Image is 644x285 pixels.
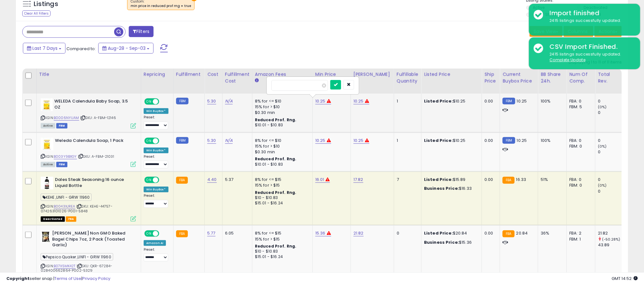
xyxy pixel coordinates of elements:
[484,98,495,104] div: 0.00
[424,239,459,245] b: Business Price:
[158,177,168,183] span: OFF
[41,253,113,261] span: Pepsico Quaker ,UNFI - GRW 11960
[176,137,188,144] small: FBM
[144,108,168,114] div: Win BuyBox *
[255,138,308,143] div: 8% for <= $10
[145,138,153,143] span: ON
[255,236,308,242] div: 15% for > $15
[108,45,146,51] span: Aug-28 - Sep-03
[598,98,624,104] div: 0
[424,137,453,143] b: Listed Price:
[255,230,308,236] div: 8% for <= $15
[54,154,77,159] a: B003Y9BXGY
[598,104,607,109] small: (0%)
[255,162,308,167] div: $10.01 - $10.83
[397,177,416,182] div: 7
[54,98,132,112] b: WELEDA Calendula Baby Soap, 3.5 OZ
[255,104,308,110] div: 15% for > $10
[315,137,325,144] a: 10.25
[541,230,562,236] div: 36%
[255,201,308,206] div: $15.01 - $16.24
[315,98,325,104] a: 10.25
[517,98,527,104] span: 10.25
[41,123,55,129] span: All listings currently available for purchase on Amazon
[353,230,364,236] a: 21.82
[255,98,308,104] div: 8% for <= $10
[255,190,297,195] b: Reduced Prof. Rng.
[503,230,514,237] small: FBA
[503,98,515,104] small: FBM
[145,177,153,183] span: ON
[503,137,515,144] small: FBM
[353,176,363,183] a: 17.82
[569,236,590,242] div: FBM: 1
[144,248,168,262] div: Preset:
[144,155,168,169] div: Preset:
[255,78,259,83] small: Amazon Fees.
[207,137,216,144] a: 5.30
[144,240,166,246] div: Amazon AI
[424,71,479,78] div: Listed Price
[424,176,453,182] b: Listed Price:
[545,9,635,18] div: Import finished
[145,231,153,236] span: ON
[176,230,188,237] small: FBA
[22,10,51,17] div: Clear All Filters
[41,230,51,243] img: 41sIRUCr1XL._SL40_.jpg
[255,123,308,128] div: $10.01 - $10.83
[66,46,96,52] span: Compared to:
[255,177,308,182] div: 8% for <= $15
[55,177,132,190] b: Dales Steak Seasoning 16 ounce Liquid Bottle
[569,104,590,110] div: FBM: 5
[569,177,590,182] div: FBA: 0
[255,182,308,188] div: 15% for > $15
[207,98,216,104] a: 5.30
[516,230,528,236] span: 20.84
[41,98,136,128] div: ASIN:
[598,71,621,84] div: Total Rev.
[129,26,154,37] button: Filters
[598,189,624,194] div: 0
[353,137,364,144] a: 10.25
[424,186,477,191] div: $16.33
[545,51,635,63] div: 2415 listings successfully updated.
[353,98,364,104] a: 10.25
[55,138,132,145] b: Weleda Calendula Soap, 1 Pack
[541,138,562,143] div: 100%
[484,71,497,84] div: Ship Price
[82,275,110,282] a: Privacy Policy
[598,183,607,188] small: (0%)
[255,156,297,162] b: Reduced Prof. Rng.
[353,71,391,78] div: [PERSON_NAME]
[54,275,81,282] a: Terms of Use
[541,98,562,104] div: 100%
[144,194,168,208] div: Preset:
[315,71,348,78] div: Min Price
[207,71,220,78] div: Cost
[158,231,168,236] span: OFF
[484,230,495,236] div: 0.00
[602,237,620,242] small: (-50.28%)
[144,148,168,153] div: Win BuyBox *
[144,187,168,192] div: Win BuyBox *
[41,138,53,150] img: 31L23c0o7VL._SL40_.jpg
[158,99,168,104] span: OFF
[424,98,453,104] b: Listed Price:
[503,71,535,84] div: Current Buybox Price
[54,263,76,269] a: B07X5MK42T
[255,243,297,249] b: Reduced Prof. Rng.
[397,230,416,236] div: 0
[255,149,308,155] div: $0.30 min
[255,71,310,78] div: Amazon Fees
[424,98,477,104] div: $10.25
[41,204,113,213] span: | SKU: KEHE-44757-074263101026-P001-5848
[39,71,138,78] div: Title
[598,230,624,236] div: 21.82
[52,230,129,250] b: [PERSON_NAME] Non GMO Baked Bagel Chips 7oz, 2 Pack (Toasted Garlic)
[569,230,590,236] div: FBA: 2
[598,149,624,155] div: 0
[569,98,590,104] div: FBA: 0
[23,43,65,54] button: Last 7 Days
[41,162,55,167] span: All listings currently available for purchase on Amazon
[54,204,75,209] a: B0043XJREA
